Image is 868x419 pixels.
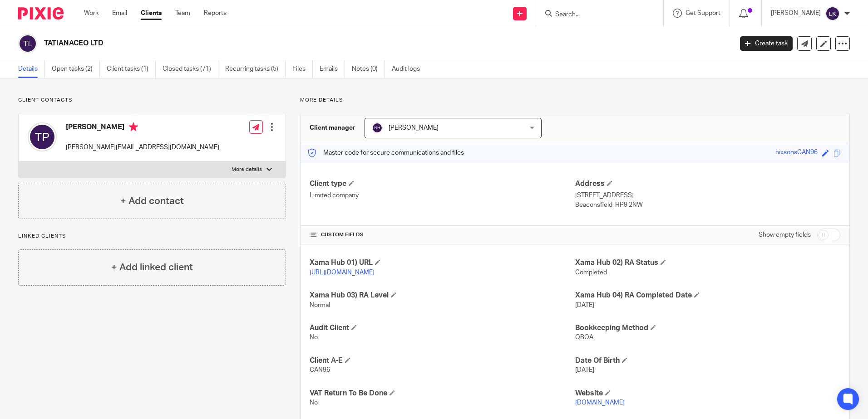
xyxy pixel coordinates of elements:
a: Notes (0) [352,60,385,78]
h4: Bookkeeping Method [575,323,840,333]
p: Linked clients [18,233,286,240]
span: [DATE] [575,367,594,373]
h4: Website [575,389,840,398]
span: [DATE] [575,302,594,308]
h3: Client manager [310,123,355,132]
div: hixsonsCAN96 [775,148,818,158]
span: No [310,400,318,406]
a: Clients [141,9,162,18]
p: More details [232,166,262,173]
h4: Xama Hub 04) RA Completed Date [575,291,840,300]
a: Work [84,9,99,18]
span: [PERSON_NAME] [389,125,439,131]
a: Team [175,9,190,18]
img: svg%3E [18,34,37,53]
h4: Audit Client [310,323,575,333]
p: More details [300,97,850,104]
h4: CUSTOM FIELDS [310,231,575,239]
p: [STREET_ADDRESS] [575,191,840,200]
a: Email [112,9,127,18]
h4: Address [575,179,840,189]
p: Client contacts [18,97,286,104]
span: Normal [310,302,330,308]
a: Audit logs [392,60,427,78]
span: Get Support [686,10,720,16]
h4: Xama Hub 03) RA Level [310,291,575,300]
p: Limited company [310,191,575,200]
img: svg%3E [28,122,57,151]
h4: Client A-E [310,356,575,365]
h4: [PERSON_NAME] [66,122,219,134]
h4: Xama Hub 01) URL [310,258,575,268]
span: No [310,334,318,341]
a: Open tasks (2) [52,60,100,78]
p: [PERSON_NAME][EMAIL_ADDRESS][DOMAIN_NAME] [66,143,219,152]
a: [URL][DOMAIN_NAME] [310,269,375,276]
p: [PERSON_NAME] [771,9,821,18]
h4: Client type [310,179,575,189]
img: svg%3E [372,122,383,133]
i: Primary [129,122,138,132]
a: Emails [320,60,345,78]
span: CAN96 [310,367,330,373]
h4: + Add contact [120,194,184,208]
span: Completed [575,269,607,276]
a: Closed tasks (71) [163,60,218,78]
a: Reports [204,9,227,18]
img: svg%3E [825,6,840,21]
p: Master code for secure communications and files [307,148,464,157]
label: Show empty fields [759,230,811,239]
input: Search [554,11,636,19]
a: Details [18,60,45,78]
a: [DOMAIN_NAME] [575,400,625,406]
h4: VAT Return To Be Done [310,389,575,398]
h4: Xama Hub 02) RA Status [575,258,840,268]
span: QBOA [575,334,593,341]
p: Beaconsfield, HP9 2NW [575,200,840,209]
a: Recurring tasks (5) [225,60,286,78]
h2: TATIANACEO LTD [44,39,590,48]
a: Create task [740,36,793,51]
a: Files [292,60,313,78]
img: Pixie [18,7,64,19]
h4: Date Of Birth [575,356,840,365]
a: Client tasks (1) [107,60,156,78]
h4: + Add linked client [111,260,193,274]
